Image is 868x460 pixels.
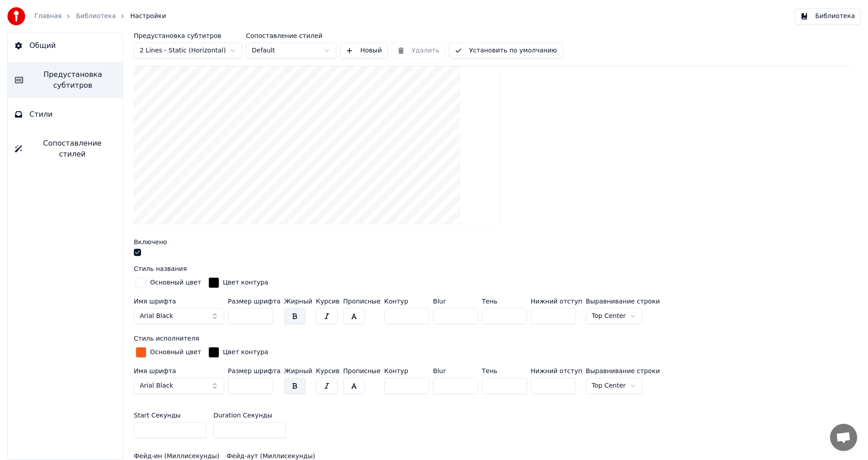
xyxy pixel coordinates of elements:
label: Курсив [316,298,340,304]
label: Тень [482,368,527,374]
div: Основный цвет [150,278,201,287]
label: Стиль названия [134,266,187,272]
label: Включено [134,239,167,245]
span: Настройки [130,12,166,21]
label: Контур [384,368,429,374]
button: Установить по умолчанию [449,43,563,59]
label: Duration Секунды [213,412,272,418]
button: Библиотека [795,8,861,24]
span: Arial Black [140,381,173,390]
label: Нижний отступ [531,298,582,304]
label: Blur [433,298,478,304]
label: Имя шрифта [134,368,224,374]
button: Цвет контура [207,345,270,360]
a: Библиотека [76,12,116,21]
label: Прописные [343,298,381,304]
button: Цвет контура [207,275,270,290]
button: Основный цвет [134,345,203,360]
label: Фейд-аут (Миллисекунды) [226,453,315,459]
label: Нижний отступ [531,368,582,374]
a: Главная [34,12,61,21]
span: Сопоставление стилей [29,138,115,160]
label: Тень [482,298,527,304]
label: Start Секунды [134,412,181,418]
label: Blur [433,368,478,374]
span: Предустановка субтитров [30,69,115,91]
nav: breadcrumb [34,12,166,21]
div: Цвет контура [223,348,268,357]
label: Предустановка субтитров [134,33,242,39]
a: Open chat [830,424,857,451]
label: Имя шрифта [134,298,224,304]
label: Курсив [316,368,340,374]
label: Жирный [284,368,312,374]
button: Сопоставление стилей [8,131,123,167]
label: Сопоставление стилей [246,33,336,39]
div: Основный цвет [150,348,201,357]
button: Основный цвет [134,275,203,290]
label: Жирный [284,298,312,304]
label: Выравнивание строки [586,368,660,374]
label: Размер шрифта [228,368,280,374]
label: Фейд-ин (Миллисекунды) [134,453,219,459]
button: Новый [340,43,388,59]
label: Стиль исполнителя [134,335,199,341]
label: Выравнивание строки [586,298,660,304]
button: Стили [8,102,123,127]
button: Предустановка субтитров [8,62,123,98]
label: Размер шрифта [228,298,280,304]
div: Цвет контура [223,278,268,287]
span: Стили [29,109,53,120]
span: Общий [29,40,56,51]
img: youka [7,7,25,25]
label: Контур [384,298,429,304]
label: Прописные [343,368,381,374]
button: Общий [8,33,123,58]
span: Arial Black [140,312,173,321]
